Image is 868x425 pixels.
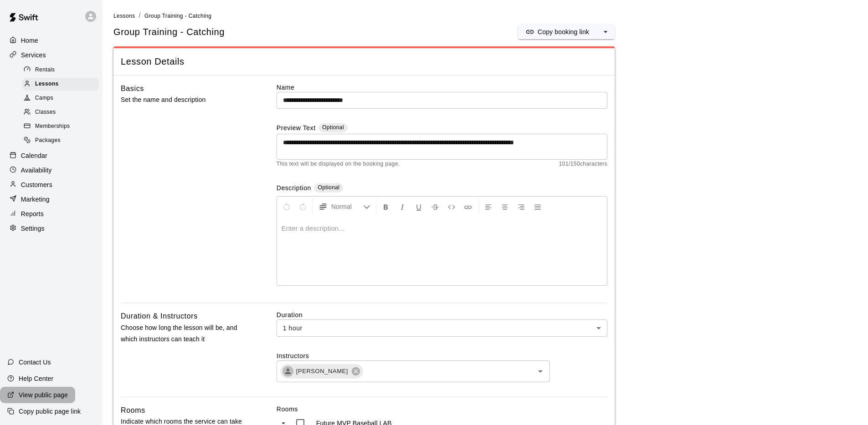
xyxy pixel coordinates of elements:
[21,195,50,204] p: Marketing
[22,106,99,119] div: Classes
[444,198,459,215] button: Insert Code
[21,151,47,160] p: Calendar
[427,198,443,215] button: Format Strikethrough
[35,66,55,75] span: Rentals
[497,198,513,215] button: Center Align
[35,136,61,145] span: Packages
[7,192,95,206] a: Marketing
[22,78,99,91] div: Lessons
[277,405,607,414] label: Rooms
[318,184,339,191] span: Optional
[144,13,211,19] span: Group Training - Catching
[530,198,545,215] button: Justify Align
[113,12,135,19] a: Lessons
[277,83,607,92] label: Name
[22,106,103,120] a: Classes
[538,27,589,36] p: Copy booking link
[21,166,52,175] p: Availability
[21,209,44,218] p: Reports
[35,122,70,131] span: Memberships
[7,149,95,162] a: Calendar
[295,198,311,215] button: Redo
[139,11,141,20] li: /
[277,310,607,319] label: Duration
[35,108,56,117] span: Classes
[121,94,247,106] p: Set the name and description
[596,25,615,39] button: select merge strategy
[19,407,81,416] p: Copy public page link
[113,26,225,38] h5: Group Training - Catching
[121,405,145,416] h6: Rooms
[280,364,363,379] div: [PERSON_NAME]
[22,63,103,77] a: Rentals
[22,91,103,106] a: Camps
[277,160,400,169] span: This text will be displayed on the booking page.
[19,374,53,383] p: Help Center
[7,48,95,62] a: Services
[22,134,99,147] div: Packages
[279,198,294,215] button: Undo
[19,358,51,367] p: Contact Us
[35,80,59,89] span: Lessons
[322,124,344,131] span: Optional
[35,94,53,103] span: Camps
[113,11,857,21] nav: breadcrumb
[21,180,52,189] p: Customers
[7,222,95,235] a: Settings
[22,134,103,148] a: Packages
[378,198,394,215] button: Format Bold
[395,198,410,215] button: Format Italics
[7,178,95,192] a: Customers
[121,56,607,68] span: Lesson Details
[22,120,103,134] a: Memberships
[411,198,426,215] button: Format Underline
[277,183,311,194] label: Description
[21,224,45,233] p: Settings
[7,207,95,221] a: Reports
[518,25,615,39] div: split button
[121,322,247,345] p: Choose how long the lesson will be, and which instructors can teach it
[7,163,95,177] a: Availability
[481,198,496,215] button: Left Align
[277,351,607,360] label: Instructors
[534,365,547,378] button: Open
[277,123,316,134] label: Preview Text
[22,64,99,76] div: Rentals
[460,198,476,215] button: Insert Link
[291,367,354,376] span: [PERSON_NAME]
[277,319,607,336] div: 1 hour
[331,202,363,211] span: Normal
[113,13,135,19] span: Lessons
[21,51,46,60] p: Services
[22,77,103,91] a: Lessons
[282,366,293,377] div: Henry hsieh
[315,198,374,215] button: Formatting Options
[7,34,95,47] a: Home
[121,310,198,322] h6: Duration & Instructors
[22,120,99,133] div: Memberships
[514,198,529,215] button: Right Align
[559,160,607,169] span: 101 / 150 characters
[518,25,596,39] button: Copy booking link
[121,83,144,95] h6: Basics
[19,390,68,400] p: View public page
[22,92,99,105] div: Camps
[21,36,38,45] p: Home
